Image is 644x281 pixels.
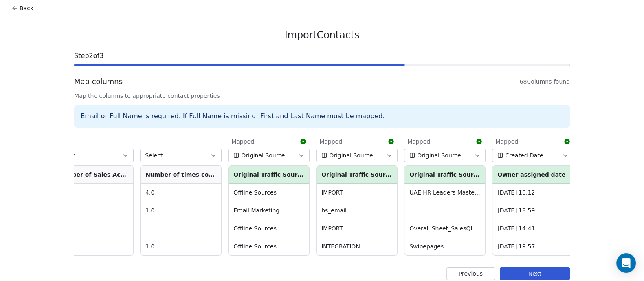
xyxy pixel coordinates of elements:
td: IMPORT [317,184,397,201]
th: Number of times contacted [141,166,221,184]
span: Map the columns to appropriate contact properties [74,92,570,100]
span: Created Date [505,151,543,159]
th: Owner assigned date [492,166,573,184]
span: Original Source Drill-Down 2 [417,151,470,159]
th: Original Traffic Source Drill-Down 2 [404,166,485,184]
td: Email Marketing [229,201,309,219]
td: Offline Sources [229,219,309,237]
td: 4.0 [141,184,221,201]
span: Import Contacts [285,29,359,41]
span: Original Source Drill-Down 1 [241,151,294,159]
span: Mapped [231,137,254,146]
td: 1.0 [53,201,133,219]
span: Select... [145,151,168,159]
td: 1.0 [53,237,133,255]
span: Mapped [495,137,518,146]
span: 68 Columns found [520,77,570,86]
td: Swipepages [404,237,485,255]
th: Original Traffic Source [229,166,309,184]
button: Back [7,1,38,15]
td: IMPORT [317,219,397,237]
th: Number of Sales Activities [53,166,133,184]
td: 1.0 [141,201,221,219]
span: Map columns [74,76,123,87]
td: Overall Sheet_SalesQL Data_23 Lists combined (18270) [404,219,485,237]
td: Offline Sources [229,237,309,255]
div: Open Intercom Messenger [616,253,636,273]
td: INTEGRATION [317,237,397,255]
td: UAE HR Leaders Master [PERSON_NAME]- Linkedin outreach [404,184,485,201]
td: 4.0 [53,184,133,201]
td: [DATE] 19:57 [492,237,573,255]
td: [DATE] 18:59 [492,201,573,219]
span: Mapped [407,137,430,146]
td: hs_email [317,201,397,219]
span: Mapped [319,137,342,146]
span: Original Source Drill-Down 1 [329,151,382,159]
td: 1.0 [141,237,221,255]
button: Next [500,267,570,280]
td: [DATE] 14:41 [492,219,573,237]
td: [DATE] 10:12 [492,184,573,201]
span: Step 2 of 3 [74,51,570,61]
td: Offline Sources [229,184,309,201]
button: Previous [446,267,495,280]
div: Email or Full Name is required. If Full Name is missing, First and Last Name must be mapped. [74,105,570,128]
th: Original Traffic Source Drill-Down 1 [317,166,397,184]
td: 0.0 [53,219,133,237]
